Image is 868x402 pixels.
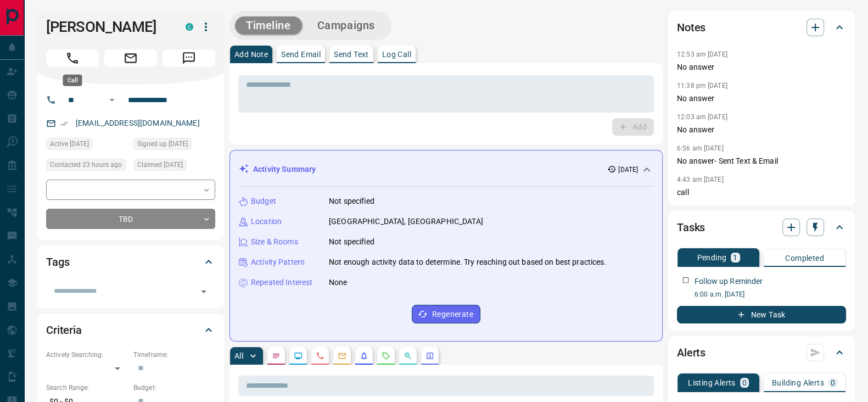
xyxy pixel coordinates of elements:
p: 12:03 am [DATE] [677,113,727,121]
p: Search Range: [46,383,128,393]
p: Send Email [281,51,321,58]
span: Claimed [DATE] [137,159,183,170]
p: Timeframe: [133,350,215,360]
p: No answer [677,62,846,73]
span: Email [104,49,157,67]
div: Wed Oct 15 2025 [46,159,128,174]
span: Active [DATE] [50,138,89,149]
span: Contacted 23 hours ago [50,159,122,170]
div: Alerts [677,339,846,366]
div: Tasks [677,214,846,241]
div: Tags [46,249,215,275]
p: Activity Pattern [251,256,305,268]
div: Sun Oct 12 2025 [133,138,215,153]
div: condos.ca [186,23,193,31]
p: Send Text [334,51,369,58]
h2: Tags [46,253,69,271]
p: Actively Searching: [46,350,128,360]
p: Repeated Interest [251,277,312,288]
svg: Emails [338,351,346,360]
p: Not enough activity data to determine. Try reaching out based on best practices. [329,256,607,268]
svg: Calls [316,351,324,360]
p: Pending [697,254,726,261]
p: Follow up Reminder [695,276,763,287]
p: [GEOGRAPHIC_DATA], [GEOGRAPHIC_DATA] [329,216,483,227]
button: Open [196,284,211,299]
p: Not specified [329,236,374,248]
button: Timeline [235,16,302,35]
div: Sun Oct 12 2025 [133,159,215,174]
svg: Notes [272,351,281,360]
button: New Task [677,306,846,323]
p: No answer [677,124,846,136]
p: 11:38 pm [DATE] [677,82,727,90]
p: 0 [742,379,747,387]
p: Log Call [382,51,411,58]
p: Size & Rooms [251,236,298,248]
p: 0 [831,379,835,387]
h2: Criteria [46,321,82,339]
p: call [677,187,846,198]
p: None [329,277,348,288]
p: 1 [733,254,737,261]
span: Signed up [DATE] [137,138,188,149]
p: Not specified [329,196,374,207]
button: Open [105,93,119,107]
div: Call [63,75,82,86]
p: All [234,352,243,360]
p: No answer [677,93,846,104]
span: Message [163,49,215,67]
button: Regenerate [412,305,480,323]
p: Listing Alerts [688,379,736,387]
p: 6:00 a.m. [DATE] [695,289,846,299]
p: 6:56 am [DATE] [677,144,724,152]
p: Completed [785,254,824,262]
p: Building Alerts [772,379,824,387]
div: Activity Summary[DATE] [239,159,653,180]
svg: Listing Alerts [360,351,368,360]
p: Budget: [133,383,215,393]
div: Criteria [46,317,215,343]
svg: Opportunities [404,351,412,360]
span: Call [46,49,99,67]
p: Location [251,216,282,227]
svg: Email Verified [60,120,68,127]
p: Add Note [234,51,268,58]
button: Campaigns [306,16,386,35]
a: [EMAIL_ADDRESS][DOMAIN_NAME] [76,119,200,127]
h2: Notes [677,19,705,36]
svg: Agent Actions [425,351,434,360]
p: 4:43 am [DATE] [677,176,724,183]
p: [DATE] [618,165,638,175]
h2: Tasks [677,219,705,236]
p: Budget [251,196,276,207]
div: TBD [46,209,215,229]
h1: [PERSON_NAME] [46,18,169,36]
div: Notes [677,14,846,41]
p: Activity Summary [253,164,316,175]
h2: Alerts [677,344,705,361]
div: Sun Oct 12 2025 [46,138,128,153]
p: 12:53 am [DATE] [677,51,727,58]
svg: Lead Browsing Activity [294,351,303,360]
p: No answer- Sent Text & Email [677,155,846,167]
svg: Requests [382,351,390,360]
